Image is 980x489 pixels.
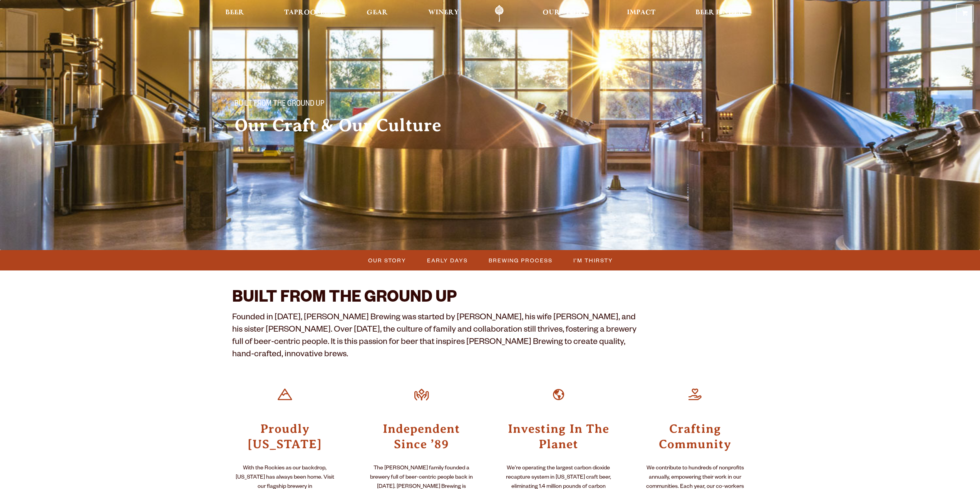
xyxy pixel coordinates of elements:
[225,10,244,16] span: Beer
[642,420,748,452] h3: Crafting Community
[364,255,410,266] a: Our Story
[235,100,324,110] span: Built From The Ground Up
[232,312,639,362] p: Founded in [DATE], [PERSON_NAME] Brewing was started by [PERSON_NAME], his wife [PERSON_NAME], an...
[362,5,393,22] a: Gear
[489,255,553,266] span: Brewing Process
[627,10,655,16] span: Impact
[284,10,327,16] span: Taprooms
[427,255,468,266] span: Early Days
[232,420,338,452] h3: Proudly [US_STATE]
[232,290,639,308] h2: BUILT FROM THE GROUND UP
[368,255,406,266] span: Our Story
[423,5,464,22] a: Winery
[690,5,749,22] a: Beer Finder
[538,5,592,22] a: Our Story
[573,255,613,266] span: I’m Thirsty
[695,10,744,16] span: Beer Finder
[543,10,587,16] span: Our Story
[569,255,617,266] a: I’m Thirsty
[369,420,475,452] h3: Independent Since ’89
[506,420,611,452] h3: Investing In The Planet
[235,116,475,135] h2: Our Craft & Our Culture
[279,5,332,22] a: Taprooms
[220,5,249,22] a: Beer
[367,10,388,16] span: Gear
[428,10,459,16] span: Winery
[422,255,472,266] a: Early Days
[484,255,556,266] a: Brewing Process
[485,5,514,22] a: Odell Home
[622,5,660,22] a: Impact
